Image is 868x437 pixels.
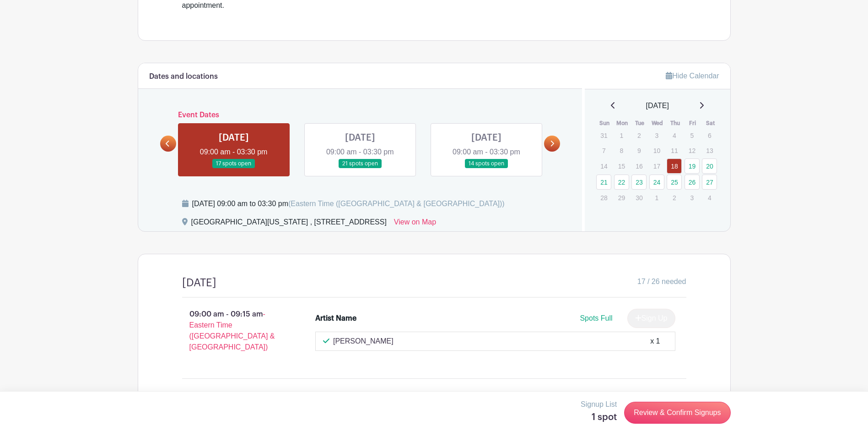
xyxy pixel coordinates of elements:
p: 10 [649,143,664,158]
a: 26 [685,175,700,190]
h5: 1 spot [581,412,617,423]
div: [DATE] 09:00 am to 03:30 pm [192,198,505,209]
p: 09:00 am - 09:15 am [167,305,301,356]
h4: [DATE] [182,276,216,290]
p: 31 [596,128,611,142]
p: [PERSON_NAME] [333,336,394,347]
span: (Eastern Time ([GEOGRAPHIC_DATA] & [GEOGRAPHIC_DATA])) [288,200,505,208]
th: Sun [596,119,614,128]
a: 27 [702,175,717,190]
h6: Dates and locations [149,72,218,81]
th: Wed [649,119,667,128]
p: 2 [667,191,682,205]
p: 9 [631,143,647,158]
h6: Event Dates [176,111,545,120]
th: Mon [614,119,631,128]
a: 24 [649,175,664,190]
p: 12 [685,143,700,158]
a: 25 [667,175,682,190]
div: Artist Name [315,313,356,324]
p: 2 [631,128,647,142]
p: 8 [614,143,629,158]
a: 23 [631,175,647,190]
p: 11 [667,143,682,158]
p: 4 [702,191,717,205]
p: 1 [649,191,664,205]
p: 15 [614,159,629,173]
span: [DATE] [646,100,669,111]
p: 13 [702,143,717,158]
a: 21 [596,175,611,190]
div: x 1 [650,336,660,347]
a: 20 [702,158,717,174]
p: 17 [649,159,664,173]
p: 5 [685,128,700,142]
th: Fri [684,119,702,128]
a: 22 [614,175,629,190]
div: [GEOGRAPHIC_DATA][US_STATE] , [STREET_ADDRESS] [191,217,387,231]
p: 4 [667,128,682,142]
th: Thu [666,119,684,128]
p: 29 [614,191,629,205]
span: 17 / 26 needed [637,276,686,287]
p: 16 [631,159,647,173]
p: 3 [685,191,700,205]
p: 1 [614,128,629,142]
p: 3 [649,128,664,142]
p: 28 [596,191,611,205]
span: - Eastern Time ([GEOGRAPHIC_DATA] & [GEOGRAPHIC_DATA]) [189,310,275,351]
a: 19 [685,158,700,174]
a: View on Map [394,217,436,231]
p: Signup List [581,399,617,410]
th: Sat [701,119,719,128]
th: Tue [631,119,649,128]
p: 30 [631,191,647,205]
a: 18 [667,158,682,174]
span: Spots Full [580,314,612,322]
a: Hide Calendar [666,72,719,80]
p: 7 [596,143,611,158]
p: 6 [702,128,717,142]
a: Review & Confirm Signups [624,402,730,424]
p: 14 [596,159,611,173]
